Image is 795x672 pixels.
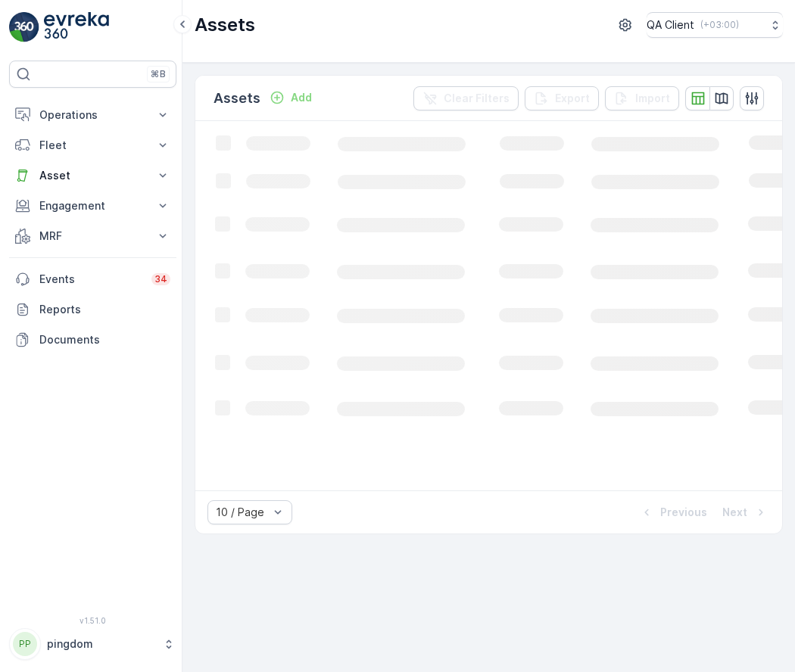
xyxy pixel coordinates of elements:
img: logo_light-DOdMpM7g.png [44,12,109,42]
button: Operations [9,100,176,130]
button: Clear Filters [413,86,519,110]
p: Operations [39,107,146,123]
p: QA Client [647,17,694,33]
button: Add [263,89,318,107]
span: v 1.51.0 [9,616,176,625]
p: Fleet [39,138,146,153]
p: Export [555,91,590,106]
p: MRF [39,229,146,244]
button: Next [721,503,770,521]
a: Events34 [9,264,176,294]
button: Engagement [9,191,176,221]
p: Asset [39,168,146,183]
p: Import [635,91,670,106]
button: QA Client(+03:00) [647,12,783,38]
p: pingdom [47,636,155,652]
div: PP [13,632,37,656]
button: Import [605,86,679,110]
p: Reports [39,302,170,317]
p: Clear Filters [444,91,510,106]
p: ( +03:00 ) [700,19,739,31]
img: logo [9,12,39,42]
p: Assets [214,88,260,109]
button: Fleet [9,130,176,160]
p: Engagement [39,198,146,213]
p: Documents [39,332,170,347]
a: Documents [9,325,176,355]
p: Events [39,272,142,287]
button: Previous [638,503,709,521]
button: MRF [9,221,176,251]
p: 34 [154,273,167,285]
button: Export [525,86,599,110]
button: PPpingdom [9,628,176,660]
p: Add [291,90,312,105]
p: Previous [660,505,707,520]
p: ⌘B [151,68,166,80]
a: Reports [9,294,176,325]
p: Assets [195,13,255,37]
button: Asset [9,160,176,191]
p: Next [722,505,747,520]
